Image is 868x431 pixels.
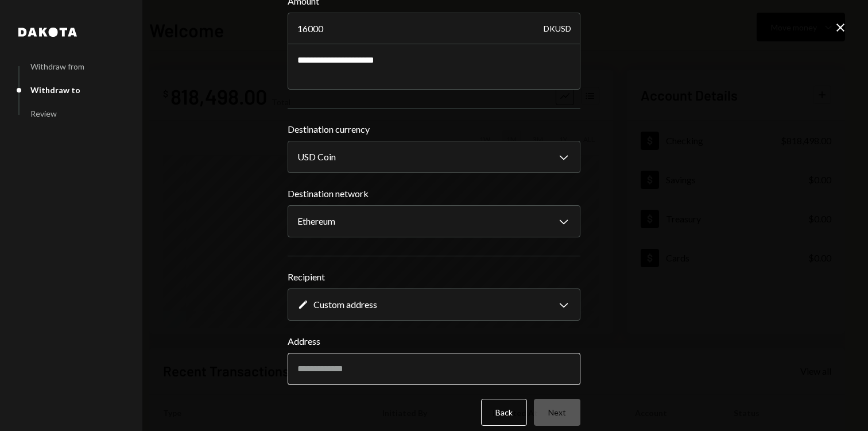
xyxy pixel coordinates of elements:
div: DKUSD [544,13,571,45]
div: Withdraw to [30,85,80,95]
button: Destination currency [288,141,580,173]
div: Withdraw from [30,61,84,71]
div: Review [30,109,57,118]
label: Address [288,334,580,348]
button: Destination network [288,205,580,237]
label: Recipient [288,270,580,284]
label: Destination currency [288,122,580,136]
label: Destination network [288,187,580,201]
button: Back [481,399,527,426]
button: Recipient [288,288,580,321]
input: Enter amount [288,13,580,45]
